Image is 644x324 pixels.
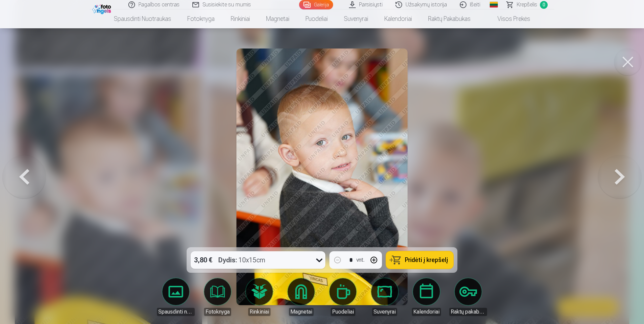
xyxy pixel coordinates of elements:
span: Pridėti į krepšelį [405,257,448,263]
a: Kalendoriai [408,278,445,316]
div: Spausdinti nuotraukas [157,308,195,316]
a: Suvenyrai [366,278,404,316]
a: Magnetai [282,278,320,316]
div: Suvenyrai [372,308,397,316]
button: Pridėti į krepšelį [386,251,453,269]
a: Magnetai [258,9,297,28]
a: Puodeliai [324,278,362,316]
div: Rinkiniai [248,308,270,316]
div: vnt. [356,256,364,264]
a: Suvenyrai [336,9,376,28]
div: Kalendoriai [412,308,441,316]
div: Magnetai [289,308,314,316]
a: Spausdinti nuotraukas [157,278,195,316]
strong: Dydis : [218,255,237,265]
span: Krepšelis [517,1,537,9]
a: Fotoknyga [199,278,236,316]
a: Puodeliai [297,9,336,28]
div: Fotoknyga [204,308,231,316]
a: Rinkiniai [240,278,278,316]
img: /fa2 [92,3,113,14]
a: Fotoknyga [179,9,223,28]
a: Kalendoriai [376,9,420,28]
a: Visos prekės [479,9,538,28]
div: Raktų pakabukas [449,308,487,316]
div: 3,80 € [191,251,216,269]
div: 10x15cm [218,251,265,269]
a: Spausdinti nuotraukas [106,9,179,28]
span: 0 [540,1,548,9]
a: Raktų pakabukas [420,9,479,28]
a: Rinkiniai [223,9,258,28]
a: Raktų pakabukas [449,278,487,316]
div: Puodeliai [331,308,355,316]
